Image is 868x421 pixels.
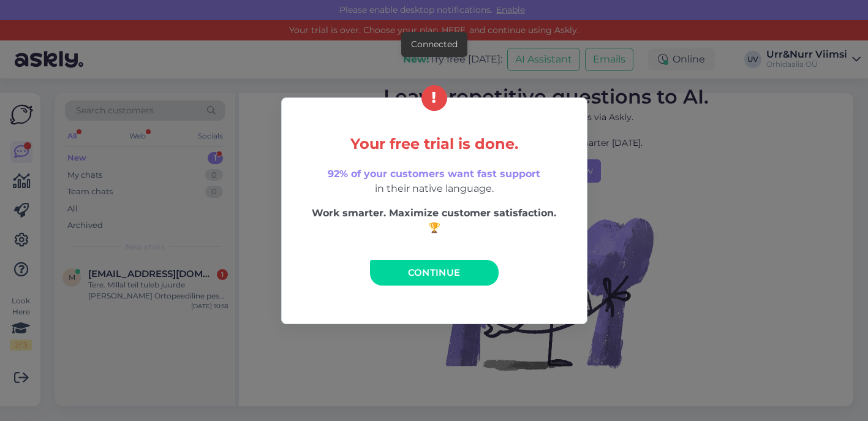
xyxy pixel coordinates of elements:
[308,167,561,196] p: in their native language.
[328,168,540,180] span: 92% of your customers want fast support
[308,136,561,152] h5: Your free trial is done.
[408,267,461,278] span: Continue
[370,260,499,286] a: Continue
[308,206,561,235] p: Work smarter. Maximize customer satisfaction. 🏆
